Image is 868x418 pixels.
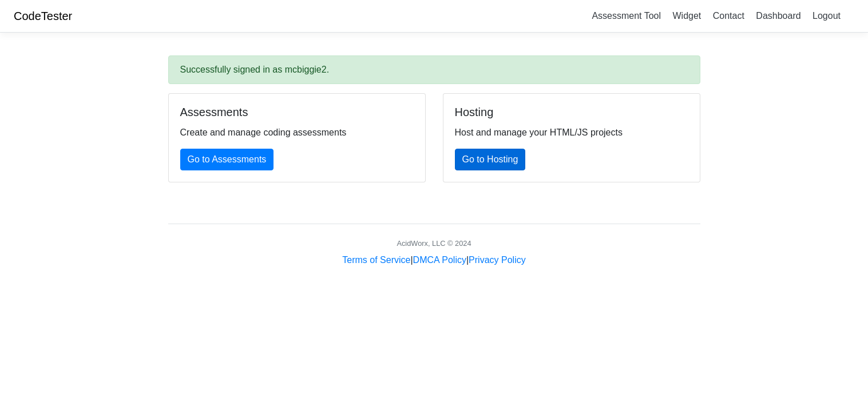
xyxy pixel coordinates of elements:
[751,6,805,25] a: Dashboard
[455,126,688,140] p: Host and manage your HTML/JS projects
[587,6,665,25] a: Assessment Tool
[808,6,845,25] a: Logout
[168,55,700,84] div: Successfully signed in as mcbiggie2.
[180,105,414,119] h5: Assessments
[413,255,466,265] a: DMCA Policy
[14,10,72,22] a: CodeTester
[708,6,749,25] a: Contact
[342,253,525,267] div: | |
[469,255,526,265] a: Privacy Policy
[180,126,414,140] p: Create and manage coding assessments
[180,149,274,170] a: Go to Assessments
[455,105,688,119] h5: Hosting
[397,238,471,249] div: AcidWorx, LLC © 2024
[455,149,526,170] a: Go to Hosting
[342,255,410,265] a: Terms of Service
[668,6,706,25] a: Widget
